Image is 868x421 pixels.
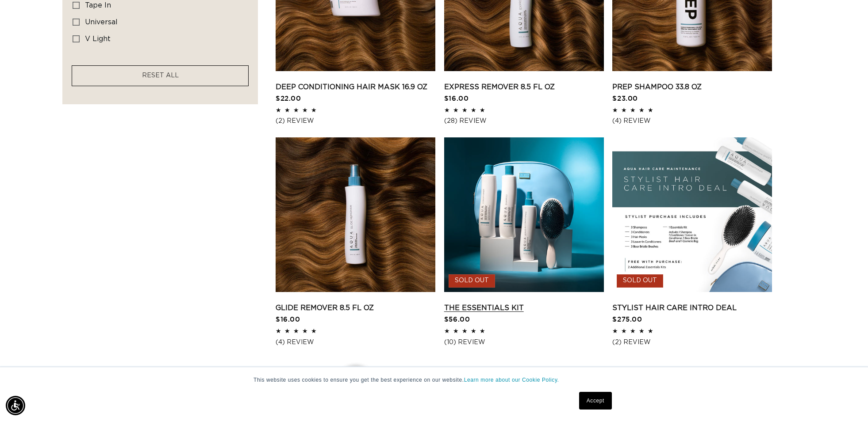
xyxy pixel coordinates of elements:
[612,82,772,92] a: Prep Shampoo 33.8 oz
[444,82,604,92] a: Express Remover 8.5 fl oz
[142,70,179,81] a: RESET ALL
[579,392,612,410] a: Accept
[276,82,435,92] a: Deep Conditioning Hair Mask 16.9 oz
[444,303,604,313] a: The Essentials Kit
[464,377,559,383] a: Learn more about our Cookie Policy.
[85,19,118,26] span: universal
[276,303,435,313] a: Glide Remover 8.5 fl oz
[85,2,111,9] span: tape in
[85,35,111,42] span: v light
[142,72,179,79] span: RESET ALL
[824,379,868,421] iframe: Chat Widget
[253,376,615,384] p: This website uses cookies to ensure you get the best experience on our website.
[6,396,25,415] div: Accessibility Menu
[612,303,772,313] a: Stylist Hair Care Intro Deal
